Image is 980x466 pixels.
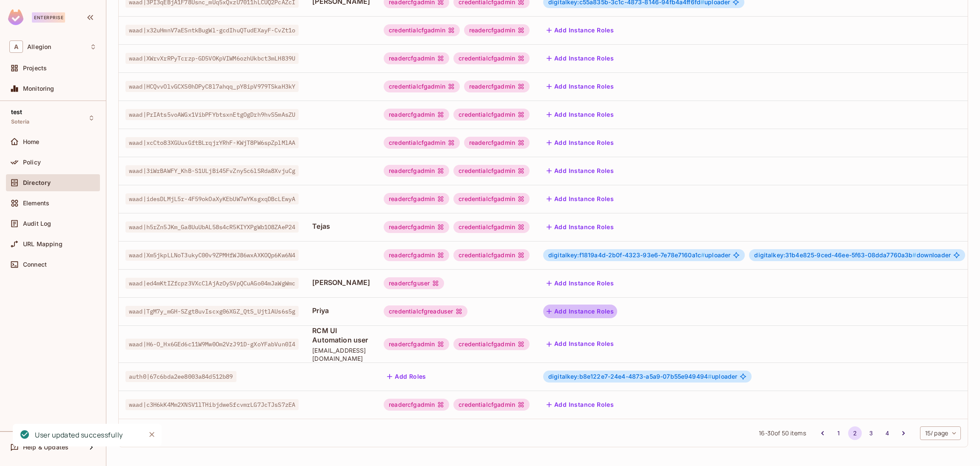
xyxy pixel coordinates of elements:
[27,43,51,50] span: Workspace: Allegion
[384,165,449,177] div: readercfgadmin
[312,278,370,287] span: [PERSON_NAME]
[11,118,29,125] span: Soteria
[543,220,617,234] button: Add Instance Roles
[897,426,910,440] button: Go to next page
[384,305,467,317] div: credentialcfgreaduser
[312,346,370,362] span: [EMAIL_ADDRESS][DOMAIN_NAME]
[384,370,430,383] button: Add Roles
[464,137,530,149] div: readercfgadmin
[8,9,23,25] img: SReyMgAAAABJRU5ErkJggg==
[464,81,530,92] div: readercfgadmin
[543,23,617,37] button: Add Instance Roles
[384,249,449,261] div: readercfgadmin
[816,426,829,440] button: Go to previous page
[464,24,530,36] div: readercfgadmin
[384,277,444,289] div: readercfguser
[864,426,878,440] button: Go to page 3
[832,426,846,440] button: Go to page 1
[125,339,299,350] span: waad|H6-O_Hx6GEd6c11W9Mw0Om2VzJ91D-gXoYFabVun0I4
[548,251,705,259] span: digitalkey:f1819a4d-2b0f-4323-93e6-7e78e7160a1c
[23,85,54,92] span: Monitoring
[543,164,617,178] button: Add Instance Roles
[125,53,299,64] span: waad|XWrvXrRPyTcrzp-GD5VOKpVIWM6ozhUkbct3mLH839U
[384,52,449,64] div: readercfgadmin
[125,193,299,204] span: waad|idesDLMjL5r-4F59okOaXyKEbUW7wYKsgxqDBcLEwyA
[384,221,449,233] div: readercfgadmin
[543,80,617,93] button: Add Instance Roles
[543,398,617,411] button: Add Instance Roles
[453,221,530,233] div: credentialcfgadmin
[912,251,916,259] span: #
[453,338,530,350] div: credentialcfgadmin
[384,137,460,149] div: credentialcfgadmin
[145,428,158,441] button: Close
[920,426,961,440] div: 15 / page
[35,430,123,440] div: User updated successfully
[23,138,40,145] span: Home
[453,165,530,177] div: credentialcfgadmin
[453,399,530,411] div: credentialcfgadmin
[384,109,449,121] div: readercfgadmin
[23,65,47,72] span: Projects
[754,251,916,259] span: digitalkey:31b4e825-9ced-46ee-5f63-08dda7760a3b
[708,373,712,380] span: #
[453,109,530,121] div: credentialcfgadmin
[125,137,299,148] span: waad|xcCto83XGUuxGftBLrqjrYRhF-KWjT8PW6spZplMlAA
[125,250,299,261] span: waad|Xm5jkpLLNoT3ukyC00v9ZPMHfWJ86wxAXKOQp6Kw6N4
[23,200,49,207] span: Elements
[453,52,530,64] div: credentialcfgadmin
[125,278,299,289] span: waad|ed4mKtIZfcpz3VXcClAjAzOySVpQCuAGo04mJaWgWmc
[125,306,299,317] span: waad|TgM7y_mGH-SZgt8uvIscxg06XGZ_QtS_UjtlAUs6s5g
[125,165,299,176] span: waad|3iWrBAWFY_KhB-S1ULjBi45FvZny5c6lSRda8XvjuCg
[548,252,730,259] span: uploader
[543,337,617,351] button: Add Instance Roles
[754,252,951,259] span: downloader
[543,305,617,318] button: Add Instance Roles
[125,25,299,36] span: waad|x32uHmnV7aESntkBugWl-gcdIhuQTudEXayF-CvZt1o
[23,261,47,268] span: Connect
[23,241,63,247] span: URL Mapping
[23,159,41,166] span: Policy
[125,81,299,92] span: waad|HCQvvOlvGCXS0hDPyC8l7ahqq_pY8ipV979TSkaH3kY
[384,399,449,411] div: readercfgadmin
[384,24,460,36] div: credentialcfgadmin
[701,251,705,259] span: #
[23,220,51,227] span: Audit Log
[453,193,530,205] div: credentialcfgadmin
[453,249,530,261] div: credentialcfgadmin
[548,373,712,380] span: digitalkey:b8e122e7-24e4-4873-a5a9-07b55e949494
[848,426,862,440] button: page 2
[543,276,617,290] button: Add Instance Roles
[543,136,617,150] button: Add Instance Roles
[23,179,51,186] span: Directory
[312,326,370,345] span: RCM UI Automation user
[543,192,617,206] button: Add Instance Roles
[312,306,370,315] span: Priya
[312,221,370,231] span: Tejas
[759,429,806,438] span: 16 - 30 of 50 items
[384,338,449,350] div: readercfgadmin
[125,109,299,120] span: waad|PrIAts5voAWGx1VibPFYbtsxnEtgOgDrh9hvS5mAsZU
[543,108,617,121] button: Add Instance Roles
[384,81,460,92] div: credentialcfgadmin
[125,399,299,410] span: waad|c3H6kK4Mm2XNSV1lTHibjdweSfcvmrLG7JcTJsS7zEA
[32,12,65,23] div: Enterprise
[125,221,299,233] span: waad|h5rZn5JKm_Ga8UuUbAL58s4cR5KIYXPgWb1O8ZAeP24
[9,40,23,53] span: A
[548,373,737,380] span: uploader
[125,371,236,382] span: auth0|67c6bda2ee8003a84d512b89
[543,52,617,65] button: Add Instance Roles
[880,426,894,440] button: Go to page 4
[384,193,449,205] div: readercfgadmin
[815,426,912,440] nav: pagination navigation
[11,109,23,115] span: test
